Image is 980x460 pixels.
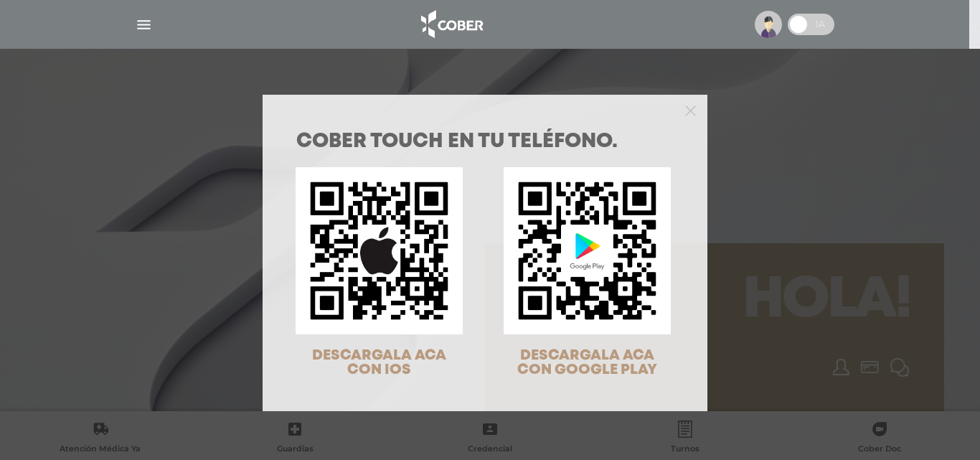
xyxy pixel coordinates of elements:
span: DESCARGALA ACA CON IOS [312,349,446,377]
h1: COBER TOUCH en tu teléfono. [296,132,674,152]
img: qr-code [296,167,463,334]
button: Close [685,103,696,116]
img: qr-code [504,167,671,334]
span: DESCARGALA ACA CON GOOGLE PLAY [517,349,657,377]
